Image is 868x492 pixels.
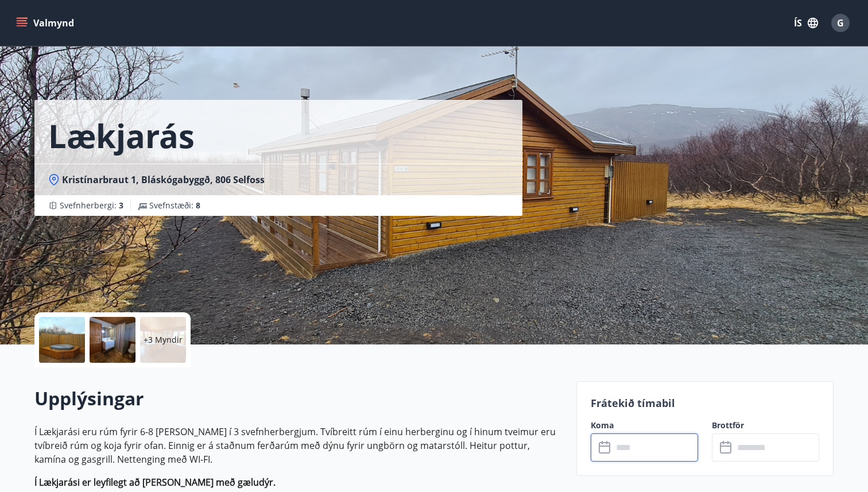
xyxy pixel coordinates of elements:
[119,200,123,211] span: 3
[196,200,200,211] span: 8
[788,13,824,33] button: ÍS
[591,396,819,410] p: Frátekið tímabil
[60,200,123,211] span: Svefnherbergi :
[62,173,265,186] span: Kristínarbraut 1, Bláskógabyggð, 806 Selfoss
[712,420,819,431] label: Brottför
[14,13,79,33] button: menu
[827,9,854,37] button: G
[149,200,200,211] span: Svefnstæði :
[48,114,195,157] h1: Lækjarás
[34,425,563,466] p: Í Lækjarási eru rúm fyrir 6-8 [PERSON_NAME] í 3 svefnherbergjum. Tvíbreitt rúm í einu herberginu ...
[837,17,844,29] span: G
[591,420,698,431] label: Koma
[34,386,563,411] h2: Upplýsingar
[144,334,183,346] p: +3 Myndir
[34,476,276,489] strong: Í Lækjarási er leyfilegt að [PERSON_NAME] með gæludýr.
